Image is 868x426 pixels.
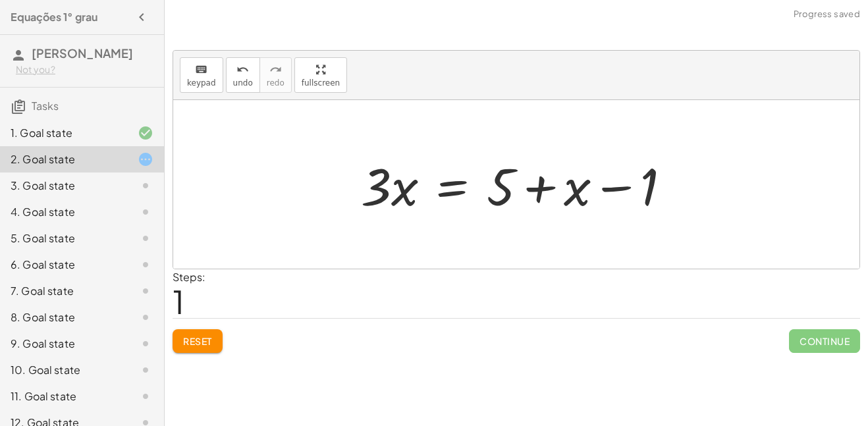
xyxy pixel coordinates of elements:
[138,230,153,246] i: Task not started.
[16,63,153,76] div: Not you?
[138,362,153,378] i: Task not started.
[187,78,216,88] span: keypad
[11,283,117,299] div: 7. Goal state
[226,57,260,93] button: undoundo
[11,257,117,273] div: 6. Goal state
[138,151,153,167] i: Task started.
[236,62,249,78] i: undo
[180,57,223,93] button: keyboardkeypad
[269,62,282,78] i: redo
[11,151,117,167] div: 2. Goal state
[138,204,153,220] i: Task not started.
[294,57,347,93] button: fullscreen
[233,78,253,88] span: undo
[11,204,117,220] div: 4. Goal state
[11,388,117,404] div: 11. Goal state
[11,309,117,325] div: 8. Goal state
[259,57,292,93] button: redoredo
[138,283,153,299] i: Task not started.
[138,125,153,141] i: Task finished and correct.
[173,329,223,353] button: Reset
[138,309,153,325] i: Task not started.
[794,8,860,21] span: Progress saved
[11,125,117,141] div: 1. Goal state
[173,281,184,321] span: 1
[11,336,117,352] div: 9. Goal state
[267,78,285,88] span: redo
[11,362,117,378] div: 10. Goal state
[11,9,97,25] h4: Equações 1° grau
[173,270,205,284] label: Steps:
[302,78,340,88] span: fullscreen
[138,257,153,273] i: Task not started.
[11,178,117,194] div: 3. Goal state
[138,336,153,352] i: Task not started.
[11,230,117,246] div: 5. Goal state
[138,388,153,404] i: Task not started.
[32,99,59,113] span: Tasks
[183,335,212,347] span: Reset
[32,45,133,61] span: [PERSON_NAME]
[195,62,207,78] i: keyboard
[138,178,153,194] i: Task not started.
